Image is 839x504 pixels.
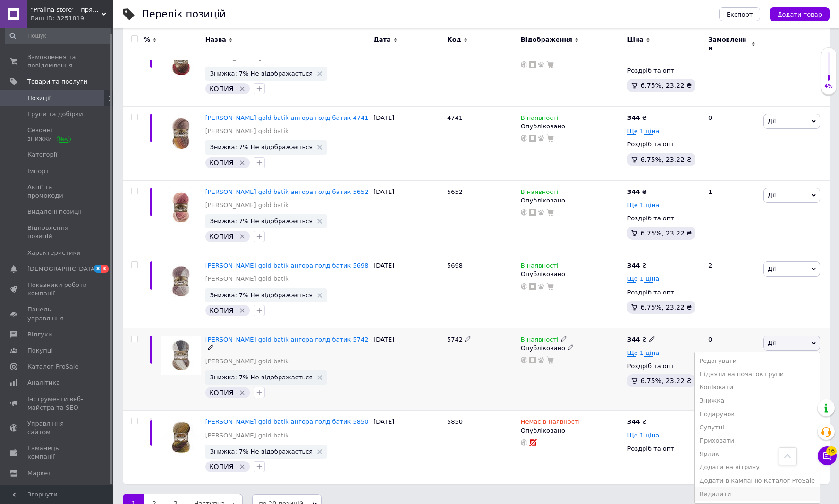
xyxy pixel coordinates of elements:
[371,180,445,254] div: [DATE]
[627,214,700,223] div: Роздріб та опт
[521,114,559,124] span: В наявності
[27,469,51,478] span: Маркет
[27,183,87,200] span: Акції та промокоди
[627,362,700,370] div: Роздріб та опт
[210,144,313,150] span: Знижка: 7% Не відображається
[210,448,313,454] span: Знижка: 7% Не відображається
[703,328,761,411] div: 0
[27,249,81,257] span: Характеристики
[826,444,837,454] span: 16
[695,461,820,474] li: Додати на вітрину
[371,107,445,181] div: [DATE]
[27,281,87,298] span: Показники роботи компанії
[695,394,820,407] li: Знижка
[627,202,659,209] span: Ще 1 ціна
[238,159,246,167] svg: Видалити мітку
[703,254,761,328] div: 2
[27,94,51,102] span: Позиції
[703,180,761,254] div: 1
[703,107,761,181] div: 0
[27,77,87,86] span: Товари та послуги
[27,208,82,216] span: Видалені позиції
[373,35,391,44] span: Дата
[238,85,246,92] svg: Видалити мітку
[627,262,640,269] b: 344
[27,224,87,241] span: Відновлення позицій
[27,330,52,339] span: Відгуки
[627,114,640,121] b: 344
[205,188,369,195] a: [PERSON_NAME] gold batik ангора голд батик 5652
[27,346,53,355] span: Покупці
[695,381,820,394] li: Копіювати
[695,474,820,487] li: Додати в кампанію Каталог ProSale
[27,420,87,437] span: Управління сайтом
[695,408,820,421] li: Подарунок
[627,336,655,344] div: ₴
[768,339,776,346] span: Дії
[708,35,749,52] span: Замовлення
[161,188,201,228] img: Alize angora gold batik ангора голд батик 5652
[627,188,640,195] b: 344
[209,233,234,240] span: КОПИЯ
[627,288,700,297] div: Роздріб та опт
[640,82,692,89] span: 6.75%, 23.22 ₴
[640,303,692,311] span: 6.75%, 23.22 ₴
[627,140,700,149] div: Роздріб та опт
[205,114,369,121] a: [PERSON_NAME] gold batik ангора голд батик 4741
[627,67,700,75] div: Роздріб та опт
[447,418,463,425] span: 5850
[209,159,234,167] span: КОПИЯ
[209,307,234,314] span: КОПИЯ
[27,167,49,176] span: Імпорт
[627,35,643,44] span: Ціна
[521,270,623,278] div: Опубліковано
[27,395,87,412] span: Інструменти веб-майстра та SEO
[627,275,659,283] span: Ще 1 ціна
[205,418,369,425] a: [PERSON_NAME] gold batik ангора голд батик 5850
[27,151,57,159] span: Категорії
[371,33,445,107] div: [DATE]
[695,421,820,434] li: Супутні
[27,362,78,371] span: Каталог ProSale
[27,444,87,461] span: Гаманець компанії
[27,110,83,118] span: Групи та добірки
[27,126,87,143] span: Сезонні знижки
[627,418,646,426] div: ₴
[447,188,463,195] span: 5652
[205,35,226,44] span: Назва
[521,196,623,205] div: Опубліковано
[27,265,97,273] span: [DEMOGRAPHIC_DATA]
[161,261,201,302] img: Alize angora gold batik ангора голд батик 5698
[447,262,463,269] span: 5698
[161,114,201,154] img: Alize angora gold batik ангора голд батик 4741
[777,11,822,18] span: Додати товар
[238,307,246,314] svg: Видалити мітку
[627,445,700,453] div: Роздріб та опт
[371,328,445,411] div: [DATE]
[695,447,820,461] li: Ярлик
[5,27,111,44] input: Пошук
[210,374,313,380] span: Знижка: 7% Не відображається
[640,156,692,163] span: 6.75%, 23.22 ₴
[727,11,753,18] span: Експорт
[371,411,445,484] div: [DATE]
[818,446,837,465] button: Чат з покупцем16
[640,229,692,237] span: 6.75%, 23.22 ₴
[627,418,640,425] b: 344
[161,418,201,458] img: Alize angora gold batik ангора голд батик 5850
[27,378,60,387] span: Аналітика
[205,201,289,210] a: [PERSON_NAME] gold batik
[210,70,313,76] span: Знижка: 7% Не відображається
[768,118,776,125] span: Дії
[209,85,234,92] span: КОПИЯ
[695,354,820,368] li: Редагувати
[27,53,87,70] span: Замовлення та повідомлення
[161,336,201,376] img: Alize angora gold batik ангора голд батик 5742
[447,35,461,44] span: Код
[695,487,820,501] li: Видалити
[447,114,463,121] span: 4741
[695,368,820,381] li: Підняти на початок групи
[768,265,776,272] span: Дії
[521,188,559,198] span: В наявності
[521,262,559,272] span: В наявності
